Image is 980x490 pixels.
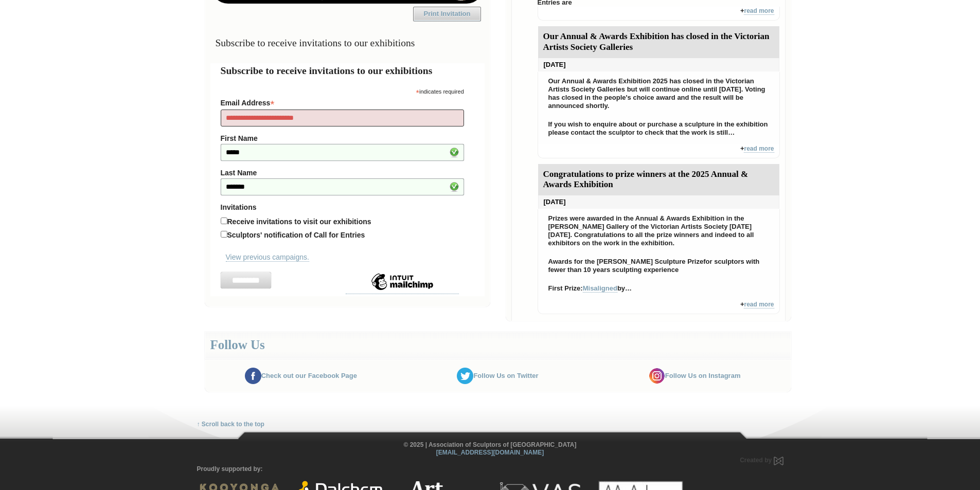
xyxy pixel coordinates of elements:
[548,284,581,292] strong: First Prize
[538,26,779,58] div: Our Annual & Awards Exhibition has closed in the Victorian Artists Society Galleries
[346,285,459,294] a: Intuit Mailchimp
[221,86,464,96] div: indicates required
[436,449,544,456] a: [EMAIL_ADDRESS][DOMAIN_NAME]
[221,63,474,78] h2: Subscribe to receive invitations to our exhibitions
[543,118,774,139] p: If you wish to enquire about or purchase a sculpture in the exhibition please contact the sculpto...
[744,301,774,308] a: read more
[548,258,704,265] strong: Awards for the [PERSON_NAME] Sculpture Prize
[457,368,473,384] img: twitter.png
[245,372,357,379] a: Check out our Facebook Page
[538,58,779,71] div: [DATE]
[197,421,264,428] a: ↑ Scroll back to the top
[210,33,485,53] h3: Subscribe to receive invitations to our exhibitions
[227,231,365,239] label: Sculptors' notification of Call for Entries
[583,284,617,293] a: Misaligned
[457,372,538,379] a: Follow Us on Twitter
[543,212,774,250] p: Prizes were awarded in the Annual & Awards Exhibition in the [PERSON_NAME] Gallery of the Victori...
[740,457,772,464] span: Created by
[205,332,791,359] div: Follow Us
[740,457,783,464] a: Created by
[538,144,780,158] div: +
[774,457,783,465] img: Created by Marby
[543,255,774,277] p: for sculptors with fewer than 10 years sculpting experience
[189,441,791,457] div: © 2025 | Association of Sculptors of [GEOGRAPHIC_DATA]
[245,368,261,384] img: facebook.png
[221,203,464,211] strong: Invitations
[649,372,741,379] a: Follow Us on Instagram
[221,96,464,108] label: Email Address
[413,7,481,21] a: Print Invitation
[543,75,774,113] p: Our Annual & Awards Exhibition 2025 has closed in the Victorian Artists Society Galleries but wil...
[221,169,464,177] label: Last Name
[538,195,779,209] div: [DATE]
[538,164,779,196] div: Congratulations to prize winners at the 2025 Annual & Awards Exhibition
[543,282,774,295] p: : by…
[744,145,774,153] a: read more
[649,368,665,384] img: instagram.png
[744,7,774,15] a: read more
[227,217,371,226] label: Receive invitations to visit our exhibitions
[226,253,309,262] a: View previous campaigns.
[538,7,780,21] div: +
[221,134,464,142] label: First Name
[346,271,459,292] img: Intuit Mailchimp
[538,300,780,314] div: +
[197,465,783,473] p: Proudly supported by:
